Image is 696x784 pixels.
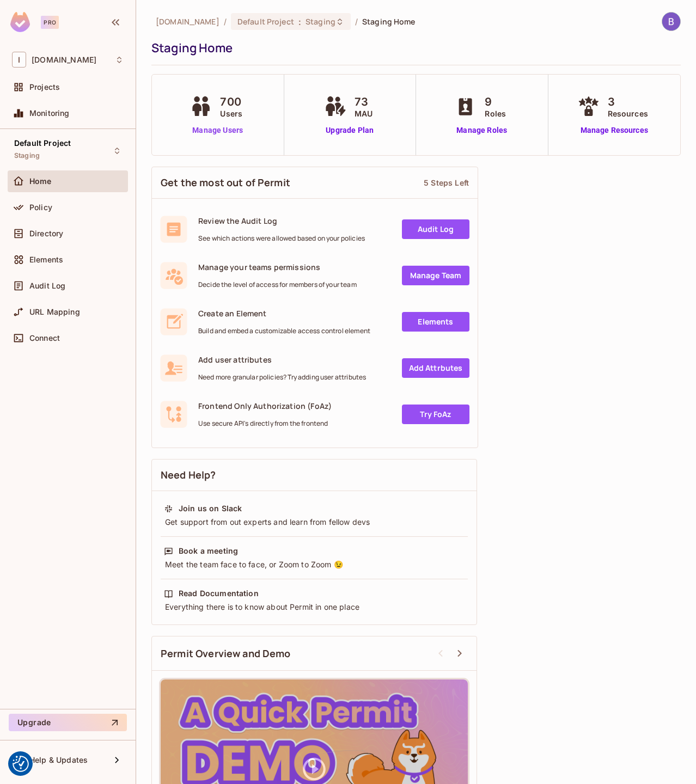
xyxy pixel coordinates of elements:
span: Monitoring [29,109,70,118]
span: I [12,52,26,68]
a: Try FoAz [402,405,469,424]
span: 73 [355,94,373,110]
li: / [224,16,227,27]
span: 700 [220,94,242,110]
a: Manage Users [187,125,248,136]
span: Directory [29,229,63,238]
div: Read Documentation [179,588,259,599]
div: Get support from out experts and learn from fellow devs [164,517,465,528]
a: Manage Resources [575,125,654,136]
div: 5 Steps Left [424,177,469,188]
div: Meet the team face to face, or Zoom to Zoom 😉 [164,559,465,570]
span: Need Help? [161,468,216,482]
span: Build and embed a customizable access control element [198,327,370,335]
a: Elements [402,312,469,332]
span: Connect [29,334,60,342]
span: Workspace: iofinnet.com [32,56,96,64]
span: Decide the level of access for members of your team [198,280,357,289]
span: Staging [14,151,40,160]
span: Roles [485,108,506,119]
span: Resources [608,108,648,119]
span: Frontend Only Authorization (FoAz) [198,401,332,411]
span: Projects [29,83,60,91]
span: Default Project [14,139,71,148]
span: See which actions were allowed based on your policies [198,234,365,243]
span: Policy [29,203,52,212]
span: 9 [485,94,506,110]
img: Brian ARCHBOLD [662,13,680,30]
img: SReyMgAAAABJRU5ErkJggg== [10,12,30,32]
button: Upgrade [9,714,127,731]
div: Pro [41,16,59,29]
span: Elements [29,255,63,264]
div: Staging Home [151,40,675,56]
span: Staging [306,16,335,27]
span: Add user attributes [198,354,366,365]
span: Staging Home [362,16,416,27]
span: Use secure API's directly from the frontend [198,419,332,428]
span: MAU [355,108,373,119]
a: Manage Roles [452,125,511,136]
span: : [298,17,302,26]
span: URL Mapping [29,308,80,316]
a: Add Attrbutes [402,358,469,378]
span: Create an Element [198,308,370,318]
span: the active workspace [156,16,219,27]
span: Help & Updates [29,756,88,764]
span: Permit Overview and Demo [161,647,291,660]
span: Default Project [237,16,294,27]
span: 3 [608,94,648,110]
span: Audit Log [29,281,65,290]
a: Audit Log [402,219,469,239]
span: Need more granular policies? Try adding user attributes [198,373,366,382]
img: Revisit consent button [13,756,29,772]
a: Manage Team [402,266,469,285]
div: Everything there is to know about Permit in one place [164,602,465,612]
li: / [355,16,358,27]
button: Consent Preferences [13,756,29,772]
div: Book a meeting [179,546,238,556]
a: Upgrade Plan [322,125,378,136]
div: Join us on Slack [179,503,242,514]
span: Users [220,108,242,119]
span: Home [29,177,52,186]
span: Review the Audit Log [198,216,365,226]
span: Manage your teams permissions [198,262,357,272]
span: Get the most out of Permit [161,176,290,189]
